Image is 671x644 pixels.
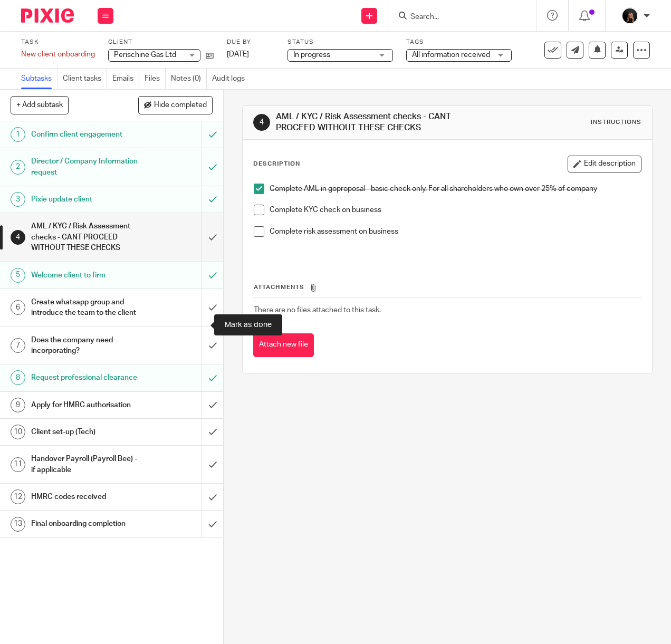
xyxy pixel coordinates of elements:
[270,226,640,237] p: Complete risk assessment on business
[591,118,641,127] div: Instructions
[254,306,381,314] span: There are no files attached to this task.
[31,397,138,413] h1: Apply for HMRC authorisation
[31,451,138,478] h1: Handover Payroll (Payroll Bee) - if applicable
[621,7,638,24] img: 455A9867.jpg
[145,69,166,89] a: Files
[171,69,207,89] a: Notes (0)
[31,191,138,207] h1: Pixie update client
[154,101,207,110] span: Hide completed
[11,425,25,439] div: 10
[11,268,25,283] div: 5
[114,51,176,59] span: Perischine Gas Ltd
[138,96,213,114] button: Hide completed
[108,38,214,46] label: Client
[31,294,138,321] h1: Create whatsapp group and introduce the team to the client
[11,370,25,385] div: 8
[406,38,512,46] label: Tags
[293,51,330,59] span: In progress
[253,160,300,168] p: Description
[11,160,25,175] div: 2
[276,111,470,134] h1: AML / KYC / Risk Assessment checks - CANT PROCEED WITHOUT THESE CHECKS
[11,96,69,114] button: + Add subtask
[287,38,393,46] label: Status
[11,398,25,412] div: 9
[21,8,74,23] img: Pixie
[21,38,95,46] label: Task
[11,192,25,207] div: 3
[31,153,138,180] h1: Director / Company Information request
[31,489,138,505] h1: HMRC codes received
[568,156,641,172] button: Edit description
[31,127,138,142] h1: Confirm client engagement
[31,267,138,283] h1: Welcome client to firm
[11,338,25,353] div: 7
[253,114,270,131] div: 4
[21,69,57,89] a: Subtasks
[270,205,640,215] p: Complete KYC check on business
[31,332,138,359] h1: Does the company need incorporating?
[227,38,274,46] label: Due by
[212,69,250,89] a: Audit logs
[270,184,640,194] p: Complete AML in goproposal - basic check only. For all shareholders who own over 25% of company
[227,51,249,58] span: [DATE]
[253,333,314,357] button: Attach new file
[11,489,25,504] div: 12
[112,69,139,89] a: Emails
[31,424,138,440] h1: Client set-up (Tech)
[11,230,25,245] div: 4
[11,300,25,315] div: 6
[31,516,138,532] h1: Final onboarding completion
[11,127,25,142] div: 1
[11,457,25,472] div: 11
[409,13,504,22] input: Search
[21,49,95,60] div: New client onboarding
[412,51,490,59] span: All information received
[31,218,138,256] h1: AML / KYC / Risk Assessment checks - CANT PROCEED WITHOUT THESE CHECKS
[11,517,25,532] div: 13
[254,284,304,290] span: Attachments
[63,69,107,89] a: Client tasks
[31,370,138,386] h1: Request professional clearance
